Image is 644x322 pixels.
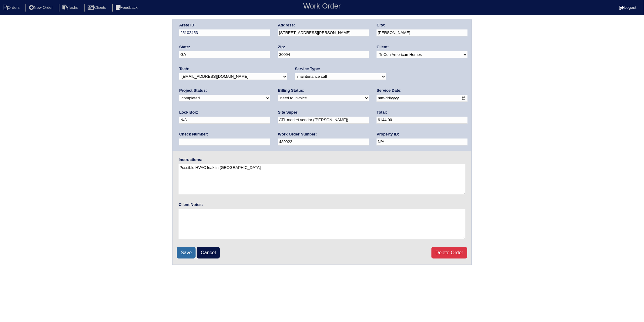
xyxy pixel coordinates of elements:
label: Site Super: [278,110,299,115]
li: New Order [25,4,58,12]
li: Feedback [112,4,143,12]
label: Zip: [278,44,285,50]
label: Property ID: [377,132,399,137]
a: Clients [84,5,111,10]
a: Delete Order [431,247,467,259]
li: Techs [59,4,83,12]
input: Save [177,247,196,259]
a: Logout [619,5,636,10]
label: Client Notes: [179,202,203,207]
a: Cancel [197,247,220,259]
label: Instructions: [179,157,203,163]
label: State: [179,44,190,50]
label: Service Date: [377,88,401,93]
label: Work Order Number: [278,132,317,137]
label: Billing Status: [278,88,304,93]
label: Service Type: [295,66,320,72]
label: Arete ID: [179,22,196,28]
label: Client: [377,44,389,50]
label: Lock Box: [179,110,198,115]
label: City: [377,22,385,28]
a: New Order [25,5,58,10]
li: Clients [84,4,111,12]
label: Address: [278,22,295,28]
label: Tech: [179,66,190,72]
a: Techs [59,5,83,10]
label: Total: [377,110,387,115]
label: Check Number: [179,132,208,137]
textarea: Possible HVAC leak in [GEOGRAPHIC_DATA] [179,164,465,194]
input: Enter a location [278,29,369,36]
label: Project Status: [179,88,207,93]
